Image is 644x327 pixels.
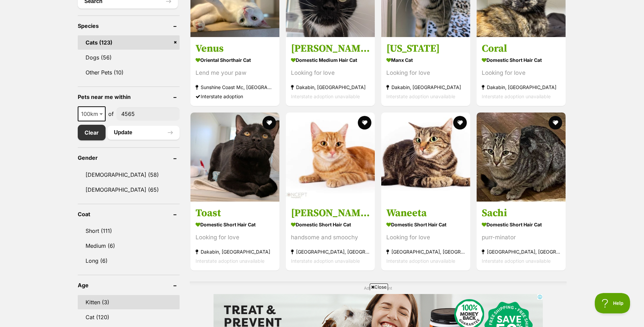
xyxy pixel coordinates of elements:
[196,247,274,256] strong: Dakabin, [GEOGRAPHIC_DATA]
[78,155,180,161] header: Gender
[386,42,465,55] h3: [US_STATE]
[196,207,274,220] h3: Toast
[386,68,465,78] div: Looking for love
[370,283,388,290] span: Close
[482,42,560,55] h3: Coral
[196,42,274,55] h3: Venus
[196,220,274,229] strong: Domestic Short Hair Cat
[291,68,370,78] div: Looking for love
[78,282,180,288] header: Age
[78,50,180,65] a: Dogs (56)
[291,83,370,92] strong: Dakabin, [GEOGRAPHIC_DATA]
[482,93,551,99] span: Interstate adoption unavailable
[482,207,560,220] h3: Sachi
[291,42,370,55] h3: [PERSON_NAME]
[196,233,274,242] div: Looking for love
[386,93,455,99] span: Interstate adoption unavailable
[453,116,467,130] button: favourite
[116,107,180,120] input: postcode
[196,258,264,264] span: Interstate adoption unavailable
[291,233,370,242] div: handsome and smoochy
[477,202,566,271] a: Sachi Domestic Short Hair Cat purr-minator [GEOGRAPHIC_DATA], [GEOGRAPHIC_DATA] Interstate adopti...
[482,258,551,264] span: Interstate adoption unavailable
[549,116,563,130] button: favourite
[482,68,560,78] div: Looking for love
[196,68,274,78] div: Lend me your paw
[196,55,274,65] strong: Oriental Shorthair Cat
[291,220,370,229] strong: Domestic Short Hair Cat
[78,35,180,50] a: Cats (123)
[78,183,180,197] a: [DEMOGRAPHIC_DATA] (65)
[291,247,370,256] strong: [GEOGRAPHIC_DATA], [GEOGRAPHIC_DATA]
[78,211,180,217] header: Coat
[291,258,360,264] span: Interstate adoption unavailable
[386,258,455,264] span: Interstate adoption unavailable
[78,239,180,253] a: Medium (6)
[78,254,180,268] a: Long (6)
[108,110,114,118] span: of
[196,83,274,92] strong: Sunshine Coast Mc, [GEOGRAPHIC_DATA]
[78,23,180,29] header: Species
[78,94,180,100] header: Pets near me within
[381,113,470,202] img: Waneeta - Domestic Short Hair Cat
[386,83,465,92] strong: Dakabin, [GEOGRAPHIC_DATA]
[291,93,360,99] span: Interstate adoption unavailable
[78,224,180,238] a: Short (111)
[482,247,560,256] strong: [GEOGRAPHIC_DATA], [GEOGRAPHIC_DATA]
[158,293,487,324] iframe: Advertisement
[286,37,375,106] a: [PERSON_NAME] Domestic Medium Hair Cat Looking for love Dakabin, [GEOGRAPHIC_DATA] Interstate ado...
[386,207,465,220] h3: Waneeta
[78,310,180,324] a: Cat (120)
[482,233,560,242] div: purr-minator
[78,168,180,182] a: [DEMOGRAPHIC_DATA] (58)
[381,202,470,271] a: Waneeta Domestic Short Hair Cat Looking for love [GEOGRAPHIC_DATA], [GEOGRAPHIC_DATA] Interstate ...
[482,55,560,65] strong: Domestic Short Hair Cat
[358,116,371,130] button: favourite
[291,55,370,65] strong: Domestic Medium Hair Cat
[291,207,370,220] h3: [PERSON_NAME]
[595,293,630,313] iframe: Help Scout Beacon - Open
[286,113,375,202] img: Nelson - Domestic Short Hair Cat
[262,116,276,130] button: favourite
[477,37,566,106] a: Coral Domestic Short Hair Cat Looking for love Dakabin, [GEOGRAPHIC_DATA] Interstate adoption una...
[286,202,375,271] a: [PERSON_NAME] Domestic Short Hair Cat handsome and smoochy [GEOGRAPHIC_DATA], [GEOGRAPHIC_DATA] I...
[78,65,180,80] a: Other Pets (10)
[190,37,279,106] a: Venus Oriental Shorthair Cat Lend me your paw Sunshine Coast Mc, [GEOGRAPHIC_DATA] Interstate ado...
[190,113,279,202] img: Toast - Domestic Short Hair Cat
[190,202,279,271] a: Toast Domestic Short Hair Cat Looking for love Dakabin, [GEOGRAPHIC_DATA] Interstate adoption una...
[78,106,106,121] span: 100km
[482,83,560,92] strong: Dakabin, [GEOGRAPHIC_DATA]
[78,109,105,119] span: 100km
[386,233,465,242] div: Looking for love
[482,220,560,229] strong: Domestic Short Hair Cat
[78,295,180,309] a: Kitten (3)
[386,247,465,256] strong: [GEOGRAPHIC_DATA], [GEOGRAPHIC_DATA]
[477,113,566,202] img: Sachi - Domestic Short Hair Cat
[381,37,470,106] a: [US_STATE] Manx Cat Looking for love Dakabin, [GEOGRAPHIC_DATA] Interstate adoption unavailable
[78,125,106,140] a: Clear
[196,92,274,101] div: Interstate adoption
[107,126,180,139] button: Update
[386,220,465,229] strong: Domestic Short Hair Cat
[386,55,465,65] strong: Manx Cat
